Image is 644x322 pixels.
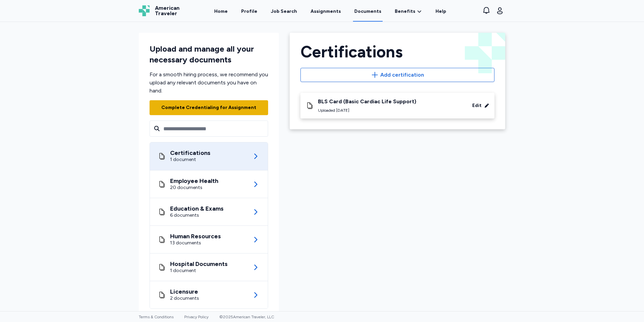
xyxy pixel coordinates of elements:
div: 1 document [170,156,211,163]
a: Documents [353,1,383,22]
div: Certifications [300,44,494,60]
a: Terms & Conditions [139,315,173,319]
span: © 2025 American Traveler, LLC [219,315,274,319]
div: Employee Health [170,178,218,184]
button: Add certification [300,68,494,82]
span: American Traveler [155,5,180,16]
div: Education & Exams [170,205,224,212]
div: 13 documents [170,240,221,246]
div: Licensure [170,288,199,295]
div: For a smooth hiring process, we recommend you upload any relevant documents you have on hand. [150,71,268,95]
img: Logo [139,5,150,16]
span: Add certification [380,71,424,79]
div: Human Resources [170,233,221,240]
div: 6 documents [170,212,224,219]
div: 20 documents [170,184,218,191]
button: Complete Credentialing for Assignment [150,100,268,115]
div: Hospital Documents [170,261,228,267]
div: Edit [472,102,482,109]
a: Benefits [395,8,422,15]
div: Upload and manage all your necessary documents [150,44,268,65]
span: Benefits [395,8,415,15]
div: 2 documents [170,295,199,302]
div: Certifications [170,150,211,156]
div: BLS Card (Basic Cardiac Life Support) [318,98,416,105]
div: Job Search [271,8,297,15]
div: Complete Credentialing for Assignment [161,104,256,111]
div: Uploaded [DATE] [318,108,416,113]
div: 1 document [170,267,228,274]
a: Privacy Policy [184,315,208,319]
